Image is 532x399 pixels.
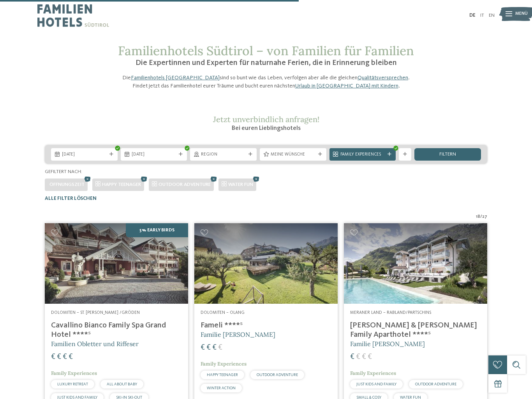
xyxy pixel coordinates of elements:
span: Menü [515,11,528,17]
a: Urlaub in [GEOGRAPHIC_DATA] mit Kindern [295,83,398,89]
span: OUTDOOR ADVENTURE [415,382,456,386]
span: Meraner Land – Rabland/Partschins [350,310,431,315]
h4: Cavallino Bianco Family Spa Grand Hotel ****ˢ [51,321,182,339]
span: Region [201,152,246,158]
span: HAPPY TEENAGER [102,182,141,187]
span: Dolomiten – St. [PERSON_NAME] /Gröden [51,310,140,315]
span: Familienhotels Südtirol – von Familien für Familien [118,43,414,59]
a: EN [489,13,495,18]
span: € [350,353,354,361]
span: € [212,344,217,352]
span: LUXURY RETREAT [57,382,88,386]
span: 18 [476,214,480,220]
img: Familienhotels gesucht? Hier findet ihr die besten! [344,223,487,304]
span: Familie [PERSON_NAME] [350,340,425,348]
span: Bei euren Lieblingshotels [232,125,301,131]
span: [DATE] [132,152,176,158]
span: Jetzt unverbindlich anfragen! [213,114,319,124]
a: Qualitätsversprechen [358,75,408,80]
span: Family Experiences [51,370,97,376]
span: Family Experiences [350,370,396,376]
span: Family Experiences [340,152,385,158]
span: [DATE] [62,152,107,158]
span: 27 [482,214,487,220]
span: € [218,344,222,352]
span: € [368,353,372,361]
span: € [356,353,360,361]
span: Meine Wünsche [271,152,315,158]
span: € [63,353,67,361]
p: Die sind so bunt wie das Leben, verfolgen aber alle die gleichen . Findet jetzt das Familienhotel... [118,74,414,89]
span: Die Expertinnen und Experten für naturnahe Ferien, die in Erinnerung bleiben [136,59,397,67]
span: Familie [PERSON_NAME] [201,331,275,338]
a: IT [480,13,484,18]
img: Familienhotels gesucht? Hier findet ihr die besten! [194,223,338,304]
span: JUST KIDS AND FAMILY [356,382,396,386]
span: € [362,353,366,361]
span: WATER FUN [228,182,253,187]
span: WINTER ACTION [207,386,236,390]
a: DE [469,13,476,18]
span: € [57,353,61,361]
span: € [201,344,205,352]
span: Gefiltert nach: [45,169,82,174]
h4: [PERSON_NAME] & [PERSON_NAME] Family Aparthotel ****ˢ [350,321,481,339]
a: Familienhotels [GEOGRAPHIC_DATA] [131,75,220,80]
span: Alle Filter löschen [45,196,97,201]
span: OUTDOOR ADVENTURE [257,373,298,377]
span: Öffnungszeit [49,182,85,187]
span: € [69,353,73,361]
span: OUTDOOR ADVENTURE [159,182,211,187]
span: Familien Obletter und Riffeser [51,340,139,348]
span: filtern [439,152,456,157]
span: Dolomiten – Olang [201,310,245,315]
span: Family Experiences [201,360,247,367]
img: Family Spa Grand Hotel Cavallino Bianco ****ˢ [45,223,188,304]
span: € [206,344,211,352]
span: € [51,353,55,361]
span: / [480,214,482,220]
span: ALL ABOUT BABY [107,382,137,386]
span: HAPPY TEENAGER [207,373,238,377]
